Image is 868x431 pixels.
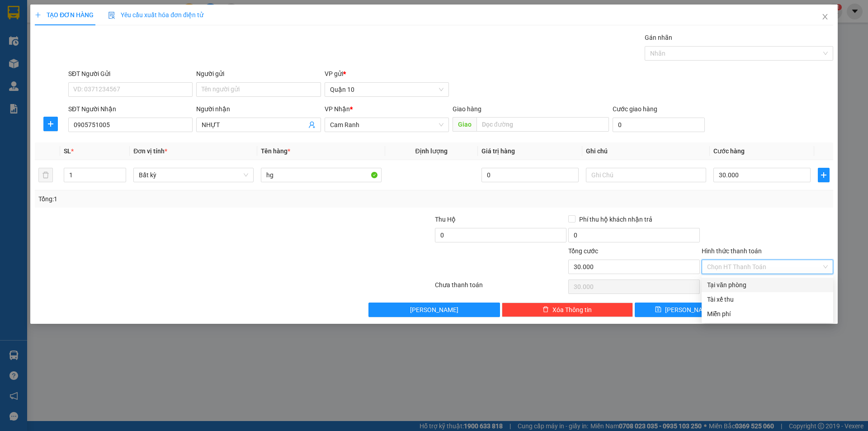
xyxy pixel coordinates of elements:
[435,216,456,223] span: Thu Hộ
[713,147,745,155] span: Cước hàng
[76,43,124,54] li: (c) 2017
[613,105,657,113] label: Cước giao hàng
[453,117,476,132] span: Giao
[64,147,71,155] span: SL
[665,305,713,315] span: [PERSON_NAME]
[434,280,567,296] div: Chưa thanh toán
[325,105,350,113] span: VP Nhận
[568,247,598,255] span: Tổng cước
[586,168,706,182] input: Ghi Chú
[330,118,443,132] span: Cam Ranh
[196,69,321,79] div: Người gửi
[108,12,115,19] img: icon
[139,168,248,182] span: Bất kỳ
[308,121,316,128] span: user-add
[98,11,120,33] img: logo.jpg
[325,69,449,79] div: VP gửi
[481,147,515,155] span: Giá trị hàng
[552,305,592,315] span: Xóa Thông tin
[35,11,94,19] span: TẠO ĐƠN HÀNG
[68,104,193,114] div: SĐT Người Nhận
[38,168,53,182] button: delete
[56,13,90,56] b: Gửi khách hàng
[261,147,290,155] span: Tên hàng
[812,5,838,30] button: Close
[68,69,193,79] div: SĐT Người Gửi
[818,168,830,182] button: plus
[44,120,57,128] span: plus
[655,306,661,313] span: save
[707,294,828,304] div: Tài xế thu
[38,194,335,204] div: Tổng: 1
[453,105,481,113] span: Giao hàng
[576,214,656,224] span: Phí thu hộ khách nhận trả
[108,11,203,19] span: Yêu cầu xuất hóa đơn điện tử
[821,13,829,20] span: close
[330,83,443,96] span: Quận 10
[11,58,46,117] b: Hòa [GEOGRAPHIC_DATA]
[43,117,58,131] button: plus
[635,303,733,317] button: save[PERSON_NAME]
[582,142,710,160] th: Ghi chú
[35,12,41,18] span: plus
[707,280,828,290] div: Tại văn phòng
[502,303,633,317] button: deleteXóa Thông tin
[707,309,828,319] div: Miễn phí
[645,34,672,41] label: Gán nhãn
[368,303,500,317] button: [PERSON_NAME]
[76,34,124,42] b: [DOMAIN_NAME]
[702,247,762,255] label: Hình thức thanh toán
[613,118,705,132] input: Cước giao hàng
[133,147,167,155] span: Đơn vị tính
[542,306,549,313] span: delete
[410,305,458,315] span: [PERSON_NAME]
[261,168,381,182] input: VD: Bàn, Ghế
[481,168,579,182] input: 0
[818,171,829,179] span: plus
[476,117,609,132] input: Dọc đường
[196,104,321,114] div: Người nhận
[415,147,448,155] span: Định lượng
